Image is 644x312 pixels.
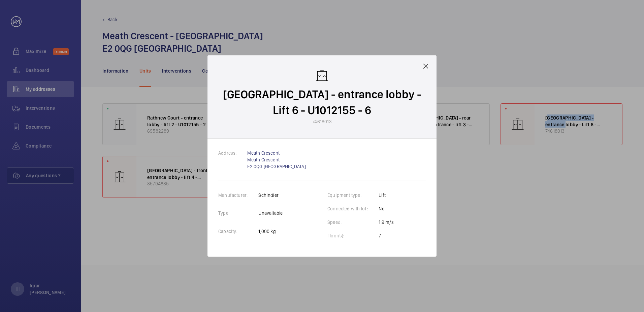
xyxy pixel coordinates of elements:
label: Equipment type: [327,192,372,198]
p: Unavailable [258,210,283,216]
label: Floor(s): [327,233,355,238]
img: elevator.svg [315,69,329,82]
label: Speed: [327,219,352,225]
p: No [379,205,393,212]
label: Manufacturer: [218,192,258,198]
p: Schindler [258,192,283,199]
label: Capacity: [218,229,248,234]
p: 1.9 m/s [379,219,393,226]
p: 1,000 kg [258,228,283,235]
p: 7 [379,232,393,239]
p: 74618013 [312,118,331,125]
p: [GEOGRAPHIC_DATA] - entrance lobby - Lift 6 - U1012155 - 6 [221,86,423,118]
label: Type [218,210,239,216]
label: Connected with IoT: [327,206,379,211]
a: Meath Crescent Meath Crescent E2 0QG [GEOGRAPHIC_DATA] [247,150,305,169]
p: Lift [379,192,393,199]
label: Address: [218,150,247,156]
